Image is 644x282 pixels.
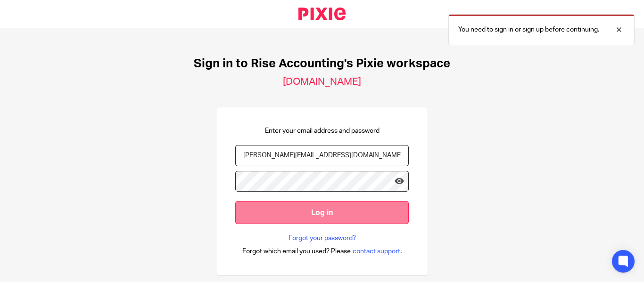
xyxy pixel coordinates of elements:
[235,145,409,166] input: name@example.com
[194,56,450,71] h1: Sign in to Rise Accounting's Pixie workspace
[353,247,400,256] span: contact support
[242,247,351,256] span: Forgot which email you used? Please
[458,25,599,34] p: You need to sign in or sign up before continuing.
[265,126,380,136] p: Enter your email address and password
[235,201,409,224] input: Log in
[242,246,402,257] div: .
[283,76,361,88] h2: [DOMAIN_NAME]
[289,234,356,243] a: Forgot your password?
